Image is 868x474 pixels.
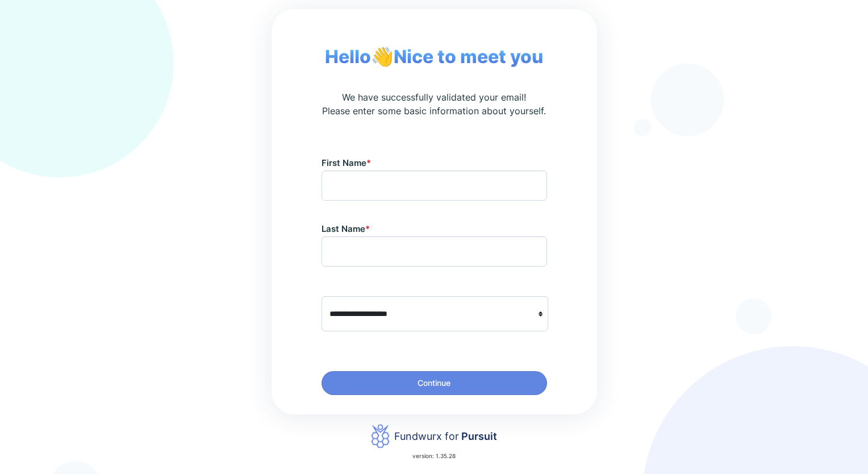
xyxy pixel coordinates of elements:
[412,451,456,460] p: version: 1.35.28
[459,430,497,442] span: Pursuit
[322,157,371,168] label: First Name
[371,45,394,68] span: 👋
[418,377,450,389] span: Continue
[325,45,543,68] span: Hello Nice to meet you
[322,223,370,234] label: Last Name
[322,90,546,118] span: We have successfully validated your email! Please enter some basic information about yourself.
[322,371,547,395] button: Continue
[394,429,497,444] div: Fundwurx for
